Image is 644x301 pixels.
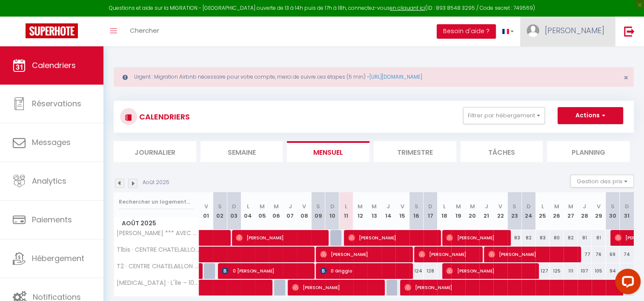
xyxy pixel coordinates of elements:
th: 31 [620,192,634,230]
th: 22 [493,192,507,230]
div: 105 [592,263,606,279]
abbr: D [625,202,629,210]
th: 02 [213,192,227,230]
div: 125 [550,263,564,279]
span: × [624,72,628,83]
span: T1bis · CENTRE CHATELAILLON GRAND LOFT ** 100m DE LA PLAGE [115,247,200,253]
abbr: V [302,202,306,210]
button: Besoin d'aide ? [437,24,496,39]
abbr: D [428,202,432,210]
li: Planning [547,141,630,162]
div: 94 [606,263,620,279]
th: 14 [381,192,395,230]
span: Calendriers [32,60,76,71]
div: 74 [620,247,634,262]
h3: CALENDRIERS [137,107,190,126]
abbr: S [512,202,516,210]
abbr: V [204,202,208,210]
span: [PERSON_NAME] [348,230,437,246]
abbr: L [247,202,249,210]
th: 19 [451,192,465,230]
div: 82 [564,230,578,246]
th: 27 [564,192,578,230]
abbr: M [372,202,377,210]
div: 124 [409,263,424,279]
li: Tâches [461,141,543,162]
div: 77 [578,247,592,262]
th: 08 [297,192,311,230]
span: 0 [PERSON_NAME] [222,263,311,279]
button: Close [624,74,628,82]
th: 03 [227,192,241,230]
th: 30 [606,192,620,230]
div: 76 [592,247,606,262]
abbr: S [415,202,418,210]
th: 21 [479,192,493,230]
th: 25 [535,192,550,230]
abbr: M [554,202,559,210]
th: 12 [353,192,367,230]
abbr: L [345,202,347,210]
span: Messages [32,137,71,148]
span: T2 · CENTRE CHATELAILLON GRAND T2** AVEC COUR 100mPLAGE [115,263,200,270]
span: Analytics [32,176,66,186]
th: 11 [339,192,353,230]
abbr: V [401,202,404,210]
th: 29 [592,192,606,230]
a: Chercher [123,17,166,46]
div: 81 [578,230,592,246]
img: Super Booking [26,23,78,38]
span: Août 2025 [114,217,199,230]
th: 17 [424,192,438,230]
abbr: M [274,202,279,210]
div: 111 [564,263,578,279]
abbr: J [289,202,292,210]
span: [PERSON_NAME] [418,246,479,262]
span: [PERSON_NAME] [488,246,577,262]
div: 127 [535,263,550,279]
span: 0 Griggio [320,263,409,279]
a: en cliquant ici [390,4,425,11]
li: Journalier [114,141,196,162]
abbr: V [597,202,601,210]
input: Rechercher un logement... [119,194,194,210]
abbr: S [218,202,222,210]
th: 06 [269,192,283,230]
span: Réservations [32,98,81,109]
span: [PERSON_NAME] *** AVEC COUR PROCHE PLAGE ET [GEOGRAPHIC_DATA] [115,230,200,236]
abbr: D [232,202,236,210]
li: Trimestre [374,141,456,162]
span: Chercher [130,26,159,35]
abbr: J [583,202,586,210]
div: 69 [606,247,620,262]
th: 20 [465,192,479,230]
span: [PERSON_NAME] [236,230,325,246]
div: 98 [620,263,634,279]
div: 128 [424,263,438,279]
th: 23 [507,192,521,230]
span: [PERSON_NAME] [446,263,535,279]
abbr: M [470,202,475,210]
button: Gestion des prix [570,175,634,187]
span: [PERSON_NAME] [404,279,620,295]
button: Filtrer par hébergement [463,107,545,124]
div: Urgent : Migration Airbnb nécessaire pour votre compte, merci de suivre ces étapes (5 min) - [114,67,634,87]
th: 05 [255,192,269,230]
span: Paiements [32,214,72,225]
p: Août 2025 [143,179,169,187]
th: 15 [395,192,409,230]
div: 107 [578,263,592,279]
th: 04 [241,192,255,230]
abbr: L [541,202,544,210]
li: Mensuel [287,141,369,162]
div: 81 [592,230,606,246]
th: 26 [550,192,564,230]
div: 82 [521,230,535,246]
th: 07 [283,192,297,230]
abbr: M [456,202,461,210]
abbr: M [568,202,573,210]
th: 28 [578,192,592,230]
th: 16 [409,192,424,230]
abbr: S [316,202,320,210]
abbr: D [330,202,334,210]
